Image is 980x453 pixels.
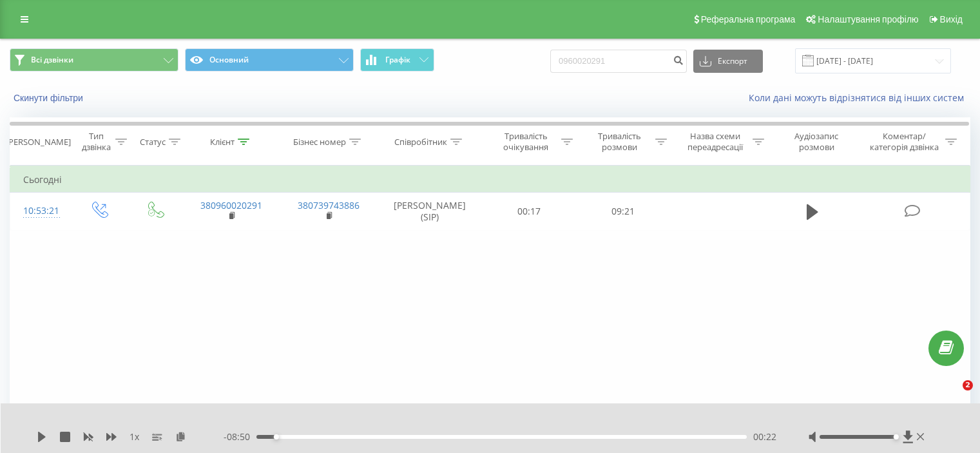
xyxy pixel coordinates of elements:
div: Accessibility label [274,434,279,439]
div: Коментар/категорія дзвінка [867,131,942,153]
button: Всі дзвінки [10,48,178,72]
button: Графік [360,48,434,72]
div: [PERSON_NAME] [6,137,71,148]
span: Вихід [940,14,963,24]
button: Основний [185,48,354,72]
div: Назва схеми переадресації [682,131,749,153]
div: Співробітник [394,137,447,148]
span: Графік [385,55,410,64]
div: Клієнт [210,137,235,148]
input: Пошук за номером [550,50,687,73]
td: Сьогодні [10,167,970,193]
span: - 08:50 [224,430,256,443]
a: 380960020291 [200,199,262,211]
div: 10:53:21 [23,198,57,224]
span: 00:22 [753,430,776,443]
iframe: Intercom live chat [936,380,967,411]
span: 2 [963,380,973,390]
div: Бізнес номер [293,137,346,148]
div: Тип дзвінка [81,131,111,153]
a: Коли дані можуть відрізнятися вiд інших систем [749,92,970,104]
div: Тривалість розмови [588,131,652,153]
span: 1 x [130,430,139,443]
a: 380739743886 [298,199,360,211]
div: Статус [140,137,166,148]
div: Accessibility label [893,434,898,439]
span: Всі дзвінки [31,55,73,65]
button: Експорт [693,50,763,73]
span: Налаштування профілю [818,14,918,24]
div: Тривалість очікування [494,131,559,153]
td: [PERSON_NAME] (SIP) [378,193,483,230]
button: Скинути фільтри [10,92,90,104]
td: 09:21 [576,193,669,230]
td: 00:17 [483,193,576,230]
div: Аудіозапис розмови [779,131,854,153]
span: Реферальна програма [701,14,796,24]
